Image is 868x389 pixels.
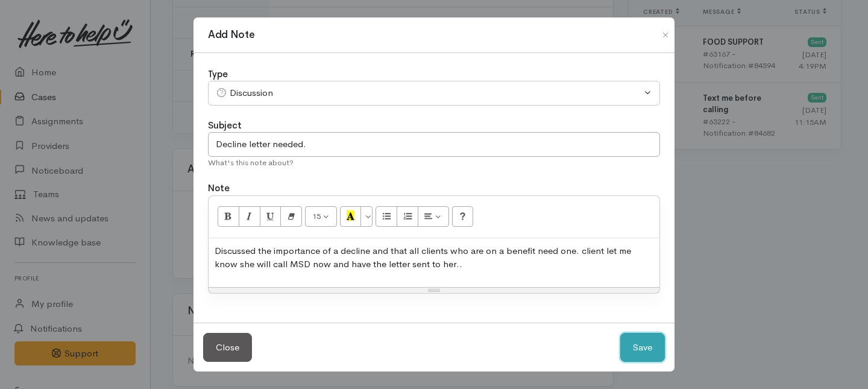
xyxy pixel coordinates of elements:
button: Remove Font Style (⌘+\) [280,206,302,227]
span: 15 [312,211,321,221]
button: Close [203,333,252,362]
button: Help [452,206,474,227]
label: Subject [208,119,242,133]
div: What's this note about? [208,157,660,169]
label: Type [208,68,228,81]
button: Underline (⌘+U) [260,206,281,227]
button: Close [656,28,675,42]
button: Unordered list (⌘+⇧+NUM7) [376,206,397,227]
button: Bold (⌘+B) [218,206,239,227]
button: Paragraph [418,206,449,227]
div: Resize [209,288,659,293]
label: Note [208,182,230,195]
button: Save [620,333,665,362]
button: Discussion [208,81,660,106]
button: Font Size [305,206,337,227]
button: Italic (⌘+I) [239,206,260,227]
div: Discussion [216,86,641,100]
p: Discussed the importance of a decline and that all clients who are on a benefit need one. client ... [215,244,653,271]
button: More Color [360,206,373,227]
button: Recent Color [340,206,362,227]
h1: Add Note [208,27,254,43]
button: Ordered list (⌘+⇧+NUM8) [397,206,418,227]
